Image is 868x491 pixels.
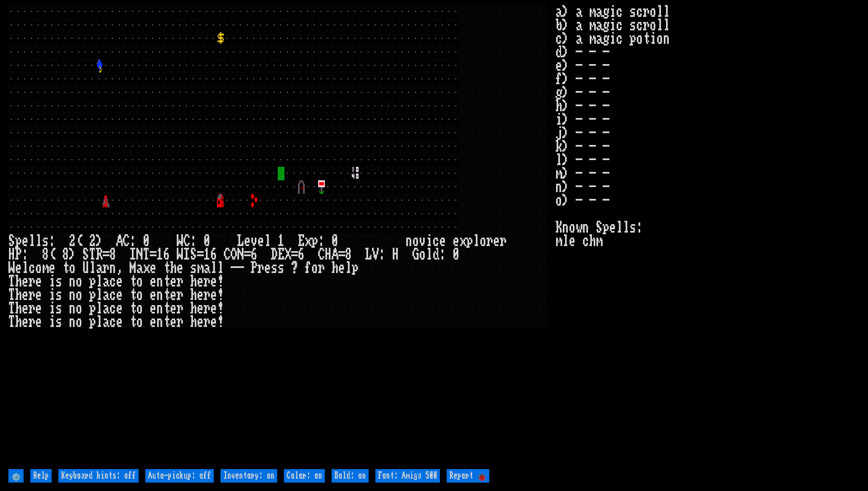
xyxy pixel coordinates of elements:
[96,315,103,329] div: l
[62,248,69,261] div: 8
[251,234,258,248] div: v
[22,234,29,248] div: e
[150,302,157,315] div: e
[145,469,214,483] input: Auto-pickup: off
[284,248,291,261] div: X
[231,261,237,275] div: -
[345,261,352,275] div: l
[177,234,183,248] div: W
[338,261,345,275] div: e
[305,234,311,248] div: x
[157,275,163,288] div: n
[116,302,123,315] div: e
[62,261,69,275] div: t
[130,261,136,275] div: M
[466,234,473,248] div: p
[332,469,369,483] input: Bold: on
[136,302,143,315] div: o
[116,234,123,248] div: A
[29,234,35,248] div: l
[58,469,139,483] input: Keyboard hints: off
[123,234,130,248] div: C
[473,234,480,248] div: l
[22,275,29,288] div: e
[163,275,170,288] div: t
[109,315,116,329] div: c
[170,302,177,315] div: e
[89,302,96,315] div: p
[204,315,210,329] div: r
[217,302,224,315] div: !
[15,248,22,261] div: P
[197,302,204,315] div: e
[305,261,311,275] div: f
[136,248,143,261] div: N
[69,234,76,248] div: 2
[311,234,318,248] div: p
[69,302,76,315] div: n
[500,234,507,248] div: r
[433,234,439,248] div: c
[96,248,103,261] div: R
[278,234,284,248] div: 1
[109,275,116,288] div: c
[82,248,89,261] div: S
[82,261,89,275] div: U
[15,315,22,329] div: h
[486,234,493,248] div: r
[116,275,123,288] div: e
[237,248,244,261] div: N
[116,288,123,302] div: e
[22,315,29,329] div: e
[447,469,489,483] input: Report 🐞
[96,261,103,275] div: a
[264,234,271,248] div: l
[210,288,217,302] div: e
[163,288,170,302] div: t
[433,248,439,261] div: d
[190,261,197,275] div: s
[89,234,96,248] div: 2
[15,275,22,288] div: h
[338,248,345,261] div: =
[217,288,224,302] div: !
[163,261,170,275] div: t
[419,248,426,261] div: o
[35,288,42,302] div: e
[412,248,419,261] div: G
[15,288,22,302] div: h
[49,234,56,248] div: :
[69,288,76,302] div: n
[251,261,258,275] div: P
[325,248,332,261] div: H
[56,302,62,315] div: s
[197,315,204,329] div: e
[30,469,52,483] input: Help
[170,315,177,329] div: e
[49,261,56,275] div: e
[190,248,197,261] div: S
[150,248,157,261] div: =
[8,469,24,483] input: ⚙️
[103,288,109,302] div: a
[345,248,352,261] div: 8
[130,248,136,261] div: I
[318,234,325,248] div: :
[76,315,82,329] div: o
[190,315,197,329] div: h
[103,261,109,275] div: r
[69,261,76,275] div: o
[453,248,460,261] div: 0
[258,234,264,248] div: e
[177,302,183,315] div: r
[244,248,251,261] div: =
[221,469,277,483] input: Inventory: on
[177,288,183,302] div: r
[76,234,82,248] div: (
[298,248,305,261] div: 6
[76,288,82,302] div: o
[170,261,177,275] div: h
[150,275,157,288] div: e
[49,315,56,329] div: i
[210,315,217,329] div: e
